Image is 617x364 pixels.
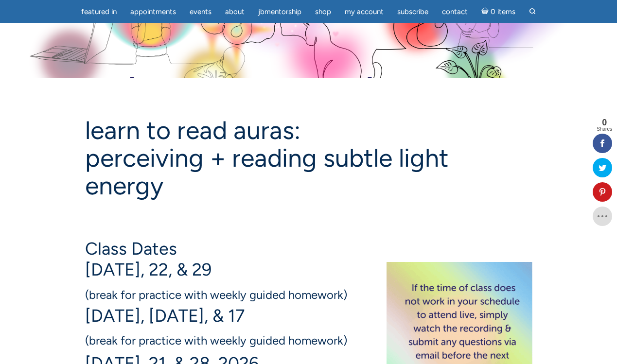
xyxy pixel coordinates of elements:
[442,7,468,16] span: Contact
[481,7,491,16] i: Cart
[345,7,384,16] span: My Account
[130,7,176,16] span: Appointments
[85,333,347,347] span: (break for practice with weekly guided homework)
[491,8,515,16] span: 0 items
[124,2,182,21] a: Appointments
[184,2,217,21] a: Events
[219,2,250,21] a: About
[252,2,307,21] a: JBMentorship
[309,2,337,21] a: Shop
[258,7,301,16] span: JBMentorship
[597,118,612,127] span: 0
[190,7,212,16] span: Events
[225,7,245,16] span: About
[315,7,331,16] span: Shop
[391,2,434,21] a: Subscribe
[476,1,521,21] a: Cart0 items
[339,2,389,21] a: My Account
[597,127,612,132] span: Shares
[75,2,123,21] a: featured in
[436,2,474,21] a: Contact
[85,238,532,280] h4: Class Dates [DATE], 22, & 29
[397,7,428,16] span: Subscribe
[85,117,532,200] h1: Learn to Read Auras: perceiving + reading subtle light energy
[81,7,117,16] span: featured in
[85,282,532,326] h4: [DATE], [DATE], & 17
[85,288,347,302] span: (break for practice with weekly guided homework)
